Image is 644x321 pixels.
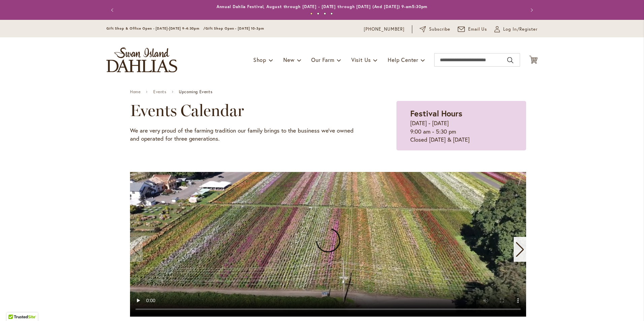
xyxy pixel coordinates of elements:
[283,56,294,63] span: New
[351,56,371,63] span: Visit Us
[524,3,538,17] button: Next
[410,108,462,119] strong: Festival Hours
[388,56,418,63] span: Help Center
[330,12,333,15] button: 4 of 4
[429,26,450,33] span: Subscribe
[179,90,212,94] span: Upcoming Events
[130,172,526,317] swiper-slide: 1 / 11
[311,56,334,63] span: Our Farm
[106,3,120,17] button: Previous
[317,12,319,15] button: 2 of 4
[324,12,326,15] button: 3 of 4
[420,26,450,33] a: Subscribe
[503,26,538,33] span: Log In/Register
[253,56,266,63] span: Shop
[205,26,264,31] span: Gift Shop Open - [DATE] 10-3pm
[130,90,140,94] a: Home
[410,119,512,144] p: [DATE] - [DATE] 9:00 am - 5:30 pm Closed [DATE] & [DATE]
[494,26,538,33] a: Log In/Register
[364,26,405,33] a: [PHONE_NUMBER]
[130,101,363,120] h2: Events Calendar
[130,127,363,143] p: We are very proud of the farming tradition our family brings to the business we've owned and oper...
[153,90,166,94] a: Events
[106,47,177,72] a: store logo
[310,12,313,15] button: 1 of 4
[468,26,487,33] span: Email Us
[217,4,428,9] a: Annual Dahlia Festival, August through [DATE] - [DATE] through [DATE] (And [DATE]) 9-am5:30pm
[458,26,487,33] a: Email Us
[106,26,205,31] span: Gift Shop & Office Open - [DATE]-[DATE] 9-4:30pm /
